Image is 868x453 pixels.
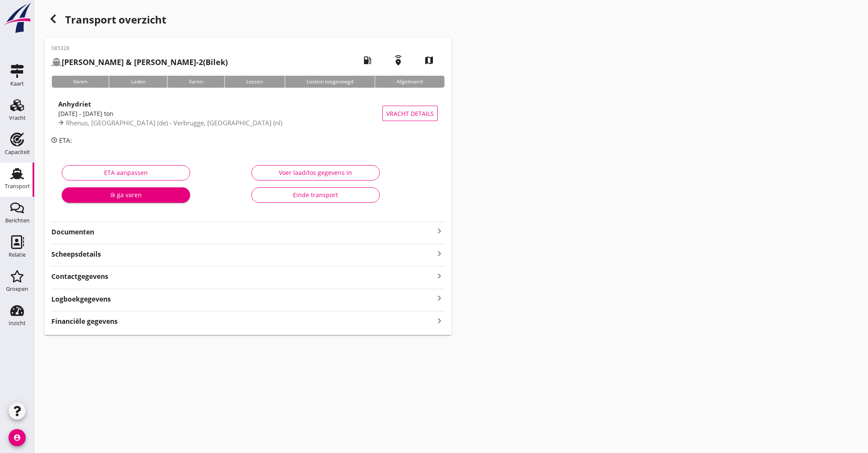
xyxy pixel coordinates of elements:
button: Einde transport [251,187,380,203]
strong: Scheepsdetails [51,249,101,259]
p: 085328 [51,44,228,52]
img: logo-small.a267ee39.svg [2,2,33,34]
strong: Documenten [51,227,434,237]
div: Lossen [224,76,284,88]
strong: Contactgegevens [51,272,108,281]
div: Transport [5,184,30,189]
i: keyboard_arrow_right [434,248,444,259]
div: Varen [51,76,109,88]
strong: Financiële gegevens [51,317,118,326]
div: Berichten [5,218,30,223]
div: Vracht [9,115,26,121]
button: Vracht details [382,106,438,121]
div: Afgeleverd [375,76,444,88]
div: Varen [167,76,224,88]
div: Einde transport [259,190,373,199]
div: ETA aanpassen [69,168,183,177]
div: Voer laad/los gegevens in [259,168,373,177]
div: Groepen [6,286,28,292]
i: keyboard_arrow_right [434,226,444,236]
i: local_gas_station [355,48,379,72]
button: ETA aanpassen [62,165,190,181]
i: account_circle [9,429,26,446]
strong: Logboekgegevens [51,294,111,304]
span: ETA: [59,136,72,145]
div: Losbon toegevoegd [285,76,375,88]
i: keyboard_arrow_right [434,270,444,281]
button: Voer laad/los gegevens in [251,165,380,181]
h2: (Bilek) [51,56,228,68]
i: emergency_share [386,48,410,72]
span: Vracht details [386,109,434,118]
span: Rhenus, [GEOGRAPHIC_DATA] (de) - Verbrugge, [GEOGRAPHIC_DATA] (nl) [66,118,282,127]
a: Anhydriet[DATE] - [DATE] tonRhenus, [GEOGRAPHIC_DATA] (de) - Verbrugge, [GEOGRAPHIC_DATA] (nl)Vra... [51,95,444,132]
div: Ik ga varen [69,190,183,199]
div: Relatie [9,252,26,258]
div: Capaciteit [5,149,30,155]
i: map [417,48,441,72]
div: Inzicht [9,320,26,326]
i: keyboard_arrow_right [434,293,444,304]
strong: Anhydriet [58,100,91,108]
button: Ik ga varen [62,187,190,203]
strong: [PERSON_NAME] & [PERSON_NAME]-2 [62,57,203,67]
div: Laden [109,76,167,88]
div: [DATE] - [DATE] ton [58,109,382,118]
div: Kaart [10,81,24,86]
div: Transport overzicht [45,10,451,31]
i: keyboard_arrow_right [434,315,444,326]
